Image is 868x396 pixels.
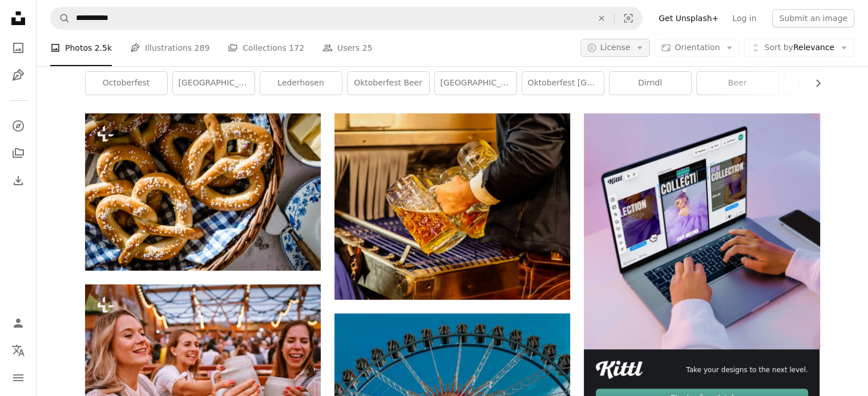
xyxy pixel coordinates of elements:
[322,30,373,66] a: Users 25
[173,72,255,95] a: [GEOGRAPHIC_DATA]
[652,9,725,27] a: Get Unsplash+
[7,312,30,334] a: Log in / Sign up
[764,43,793,52] span: Sort by
[85,113,321,271] img: a basket filled with pretzels next to a bowl of cheese
[596,361,643,379] img: file-1711049718225-ad48364186d3image
[7,115,30,137] a: Explore
[50,7,643,30] form: Find visuals sitewide
[334,201,570,211] a: a person in a mask pouring liquid into a container
[85,368,321,378] a: a group of women sitting around a wooden table
[615,7,642,29] button: Visual search
[334,113,570,300] img: a person in a mask pouring liquid into a container
[600,43,631,52] span: License
[195,42,210,54] span: 289
[7,366,30,389] button: Menu
[7,7,30,32] a: Home — Unsplash
[725,9,763,27] a: Log in
[772,9,854,27] button: Submit an image
[784,72,866,95] a: german beer
[435,72,516,95] a: [GEOGRAPHIC_DATA]
[130,30,209,66] a: Illustrations 289
[697,72,778,95] a: beer
[228,30,304,66] a: Collections 172
[584,113,819,349] img: file-1719664968387-83d5a3f4d758image
[808,72,820,95] button: scroll list to the right
[580,39,651,57] button: License
[348,72,429,95] a: oktoberfest beer
[744,39,854,57] button: Sort byRelevance
[7,169,30,192] a: Download History
[686,365,808,375] span: Take your designs to the next level.
[260,72,342,95] a: lederhosen
[85,187,321,197] a: a basket filled with pretzels next to a bowl of cheese
[86,72,167,95] a: octoberfest
[7,142,30,165] a: Collections
[675,43,720,52] span: Orientation
[7,339,30,362] button: Language
[522,72,604,95] a: oktoberfest [GEOGRAPHIC_DATA]
[655,39,740,57] button: Orientation
[51,7,70,29] button: Search Unsplash
[7,64,30,87] a: Illustrations
[764,42,834,54] span: Relevance
[589,7,614,29] button: Clear
[609,72,691,95] a: dirndl
[289,42,304,54] span: 172
[362,42,373,54] span: 25
[7,36,30,59] a: Photos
